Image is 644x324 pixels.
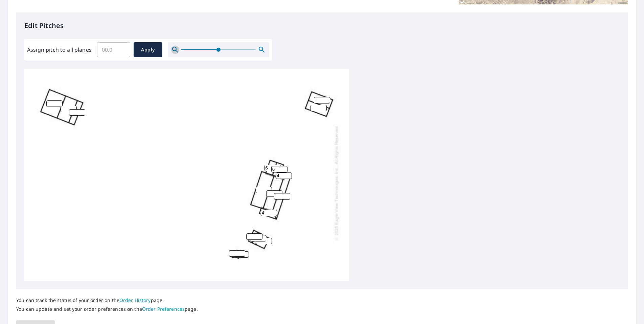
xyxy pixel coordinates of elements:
p: Edit Pitches [24,21,620,31]
input: 00.0 [97,40,130,59]
a: Order Preferences [142,306,185,312]
p: You can track the status of your order on the page. [16,297,198,303]
span: Apply [139,46,157,54]
p: You can update and set your order preferences on the page. [16,306,198,312]
a: Order History [119,297,151,303]
button: Apply [134,42,162,57]
label: Assign pitch to all planes [27,46,92,54]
